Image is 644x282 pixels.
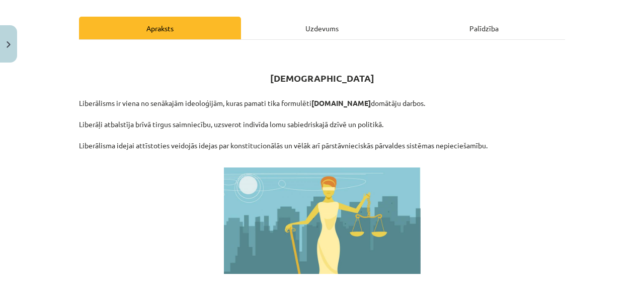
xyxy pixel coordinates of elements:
[270,72,374,84] strong: [DEMOGRAPHIC_DATA]
[79,87,565,161] p: Liberālisms ir viena no senākajām ideoloģijām, kuras pamati tika formulēti domātāju darbos. Liber...
[7,41,11,48] img: icon-close-lesson-0947bae3869378f0d4975bcd49f059093ad1ed9edebbc8119c70593378902aed.svg
[241,17,403,39] div: Uzdevums
[79,17,241,39] div: Apraksts
[311,98,371,107] strong: [DOMAIN_NAME]
[403,17,565,39] div: Palīdzība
